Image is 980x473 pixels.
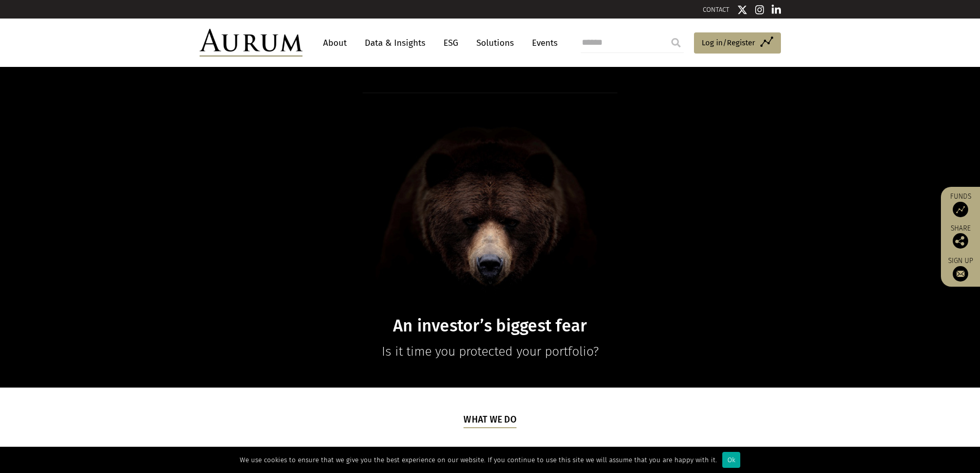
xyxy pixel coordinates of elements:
[471,33,519,52] a: Solutions
[755,5,764,15] img: Instagram icon
[360,33,431,52] a: Data & Insights
[694,32,781,54] a: Log in/Register
[722,452,740,468] div: Ok
[946,225,975,249] div: Share
[772,5,781,15] img: Linkedin icon
[703,6,729,13] a: CONTACT
[737,5,747,15] img: Twitter icon
[292,316,689,336] h1: An investor’s biggest fear
[438,33,464,52] a: ESG
[953,233,968,249] img: Share this post
[464,413,516,428] h5: What we do
[953,202,968,217] img: Access Funds
[946,192,975,217] a: Funds
[946,256,975,282] a: Sign up
[702,37,755,49] span: Log in/Register
[666,32,686,53] input: Submit
[527,33,558,52] a: Events
[318,33,352,52] a: About
[292,341,689,362] p: Is it time you protected your portfolio?
[953,266,968,282] img: Sign up to our newsletter
[200,29,302,57] img: Aurum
